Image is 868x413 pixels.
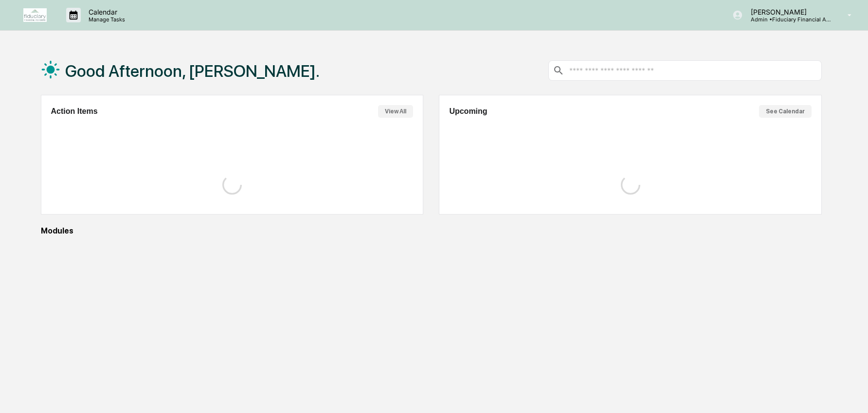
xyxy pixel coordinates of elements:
[81,16,130,23] p: Manage Tasks
[23,8,47,22] img: logo
[51,107,98,116] h2: Action Items
[759,105,812,118] button: See Calendar
[41,226,822,235] div: Modules
[743,16,833,23] p: Admin • Fiduciary Financial Advisors
[81,8,130,16] p: Calendar
[449,107,487,116] h2: Upcoming
[743,8,833,16] p: [PERSON_NAME]
[65,61,320,81] h1: Good Afternoon, [PERSON_NAME].
[378,105,413,118] button: View All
